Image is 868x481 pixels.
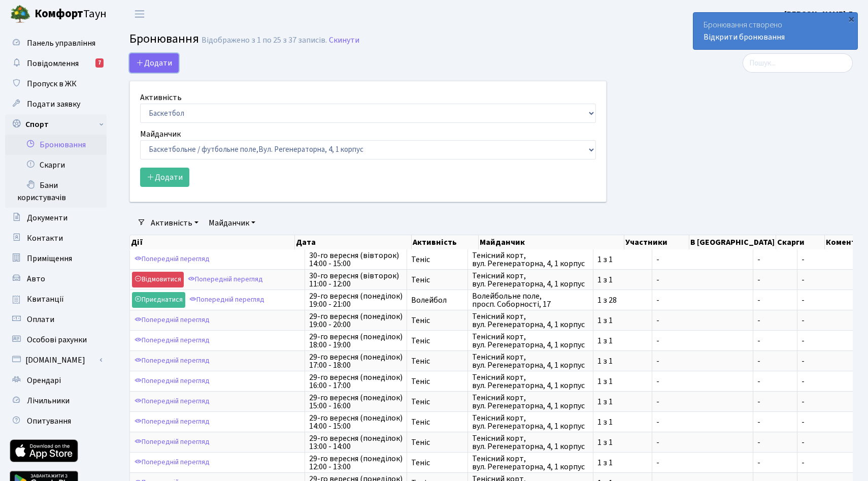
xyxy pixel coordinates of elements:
span: - [656,337,749,345]
label: Активність [140,91,182,104]
span: Тенісний корт, вул. Регенераторна, 4, 1 корпус [472,455,589,471]
a: Попередній перегляд [132,373,212,389]
span: Волейбольне поле, просп. Соборності, 17 [472,292,589,308]
div: Бронювання створено [693,13,857,49]
span: - [757,255,793,264]
th: В [GEOGRAPHIC_DATA] [689,235,776,249]
a: Квитанції [5,289,107,309]
th: Майданчик [479,235,625,249]
img: logo.png [10,4,30,24]
span: Теніс [411,398,463,406]
span: - [656,255,749,264]
b: Комфорт [35,6,83,22]
span: - [757,418,793,426]
span: Тенісний корт, вул. Регенераторна, 4, 1 корпус [472,312,589,329]
a: Пропуск в ЖК [5,74,107,94]
th: Дії [130,235,295,249]
span: - [656,438,749,446]
span: 29-го вересня (понеділок) 16:00 - 17:00 [309,373,403,390]
span: - [656,418,749,426]
span: 1 з 1 [597,438,648,446]
div: × [846,14,856,24]
span: Теніс [411,438,463,446]
b: [PERSON_NAME] Д. [784,9,856,20]
span: 1 з 1 [597,316,648,325]
span: Тенісний корт, вул. Регенераторна, 4, 1 корпус [472,414,589,430]
span: 1 з 1 [597,337,648,345]
span: 1 з 1 [597,255,648,264]
span: - [802,396,805,407]
button: Додати [129,53,179,73]
span: 1 з 1 [597,377,648,386]
span: 29-го вересня (понеділок) 13:00 - 14:00 [309,434,403,451]
span: Контакти [27,233,63,244]
span: - [656,459,749,467]
span: 29-го вересня (понеділок) 17:00 - 18:00 [309,353,403,369]
a: Попередній перегляд [187,292,267,308]
span: 1 з 1 [597,459,648,467]
a: Орендарі [5,370,107,391]
span: Подати заявку [27,99,80,110]
span: 29-го вересня (понеділок) 15:00 - 16:00 [309,394,403,410]
span: Тенісний корт, вул. Регенераторна, 4, 1 корпус [472,251,589,268]
span: - [757,276,793,284]
span: Таун [35,6,107,23]
span: - [757,377,793,386]
a: Особові рахунки [5,330,107,350]
a: Майданчик [205,214,259,232]
span: Теніс [411,337,463,345]
span: Тенісний корт, вул. Регенераторна, 4, 1 корпус [472,333,589,349]
a: Панель управління [5,33,107,53]
span: Бронювання [129,30,199,48]
a: Спорт [5,114,107,135]
span: - [757,438,793,446]
span: Квитанції [27,294,64,305]
span: - [757,357,793,365]
span: - [757,296,793,304]
span: - [802,295,805,306]
span: 29-го вересня (понеділок) 19:00 - 20:00 [309,312,403,329]
span: Опитування [27,415,71,427]
span: 29-го вересня (понеділок) 14:00 - 15:00 [309,414,403,430]
a: [DOMAIN_NAME] [5,350,107,370]
span: - [802,356,805,367]
span: 1 з 1 [597,276,648,284]
a: Документи [5,208,107,228]
span: 1 з 1 [597,418,648,426]
a: Попередній перегляд [185,272,265,287]
span: - [802,315,805,326]
span: - [656,316,749,325]
span: - [656,377,749,386]
th: Участники [624,235,689,249]
div: 7 [95,58,104,68]
span: - [802,274,805,285]
span: 29-го вересня (понеділок) 19:00 - 21:00 [309,292,403,308]
a: Попередній перегляд [132,434,212,450]
button: Додати [140,168,189,187]
a: Попередній перегляд [132,251,212,267]
span: - [656,276,749,284]
div: Відображено з 1 по 25 з 37 записів. [202,36,327,45]
span: - [802,376,805,387]
span: Теніс [411,377,463,386]
span: 1 з 1 [597,357,648,365]
span: - [802,335,805,346]
span: Теніс [411,459,463,467]
span: - [656,357,749,365]
a: Скинути [329,36,359,45]
a: Попередній перегляд [132,394,212,409]
span: - [802,457,805,468]
a: Попередній перегляд [132,353,212,369]
span: 30-го вересня (вівторок) 14:00 - 15:00 [309,251,403,268]
button: Переключити навігацію [127,6,152,22]
span: Теніс [411,357,463,365]
span: Оплати [27,314,54,325]
a: Приміщення [5,248,107,269]
a: Бронювання [5,135,107,155]
span: 30-го вересня (вівторок) 11:00 - 12:00 [309,272,403,288]
span: Лічильники [27,395,70,406]
a: Приєднатися [132,292,185,308]
span: Авто [27,273,45,284]
a: Відкрити бронювання [704,31,785,43]
a: Лічильники [5,391,107,411]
